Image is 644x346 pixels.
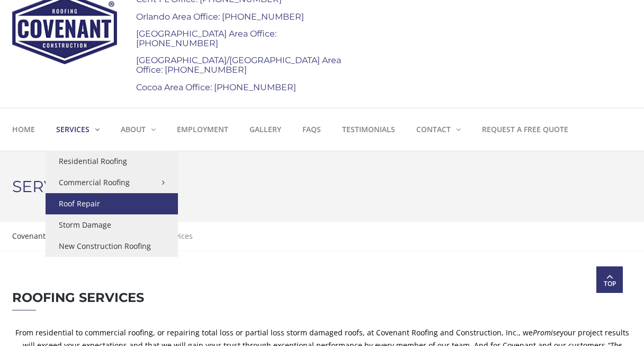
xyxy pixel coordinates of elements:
[12,167,632,206] h1: Services
[596,266,623,293] a: Top
[533,327,560,338] em: Promise
[482,124,568,134] strong: Request a Free Quote
[249,124,281,134] strong: Gallery
[12,230,632,243] div: >
[342,124,395,134] strong: Testimonials
[46,236,178,257] a: New Construction Roofing
[332,108,406,151] a: Testimonials
[471,108,579,151] a: Request a Free Quote
[46,108,110,151] a: Services
[12,291,632,305] h2: ROOFING SERVICES
[12,231,155,241] span: Covenant Roofing and Construction, Inc.
[136,29,276,48] a: [GEOGRAPHIC_DATA] Area Office: [PHONE_NUMBER]
[56,124,90,134] strong: Services
[302,124,321,134] strong: FAQs
[164,231,193,241] span: Services
[136,55,341,75] a: [GEOGRAPHIC_DATA]/[GEOGRAPHIC_DATA] Area Office: [PHONE_NUMBER]
[46,214,178,236] a: Storm Damage
[166,108,239,151] a: Employment
[46,193,178,214] a: Roof Repair
[121,124,146,134] strong: About
[239,108,292,151] a: Gallery
[46,151,178,172] a: Residential Roofing
[46,172,178,193] a: Commercial Roofing
[12,124,35,134] strong: Home
[12,108,46,151] a: Home
[12,231,156,241] a: Covenant Roofing and Construction, Inc.
[110,108,166,151] a: About
[416,124,451,134] strong: Contact
[136,82,296,92] a: Cocoa Area Office: [PHONE_NUMBER]
[177,124,228,134] strong: Employment
[136,12,304,22] a: Orlando Area Office: [PHONE_NUMBER]
[596,279,623,289] span: Top
[292,108,332,151] a: FAQs
[406,108,471,151] a: Contact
